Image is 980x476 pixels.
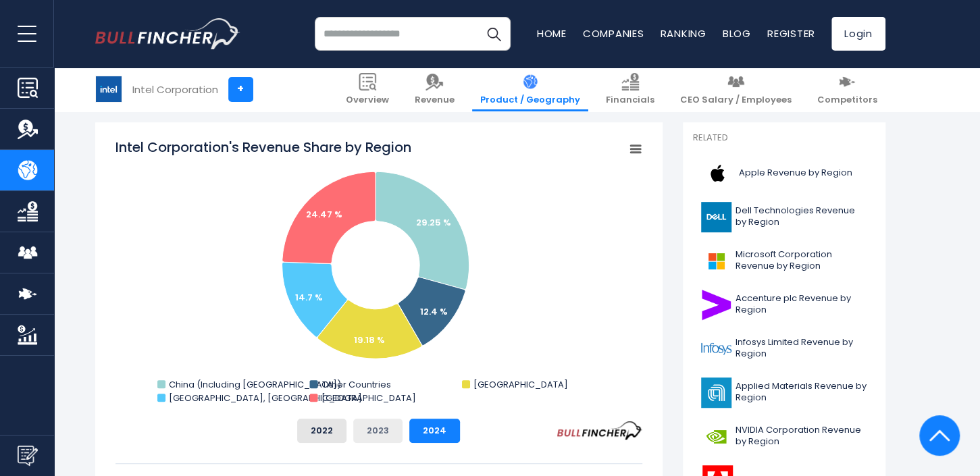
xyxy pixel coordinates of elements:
text: [GEOGRAPHIC_DATA], [GEOGRAPHIC_DATA] [169,392,362,404]
span: Overview [346,95,389,106]
text: Other Countries [321,378,390,391]
a: Infosys Limited Revenue by Region [693,330,875,367]
a: Product / Geography [472,68,588,111]
a: Overview [338,68,397,111]
a: Accenture plc Revenue by Region [693,286,875,323]
text: China (Including [GEOGRAPHIC_DATA]) [169,378,341,391]
img: ACN logo [701,290,731,320]
img: DELL logo [701,202,731,232]
a: NVIDIA Corporation Revenue by Region [693,418,875,455]
span: CEO Salary / Employees [680,95,792,106]
img: bullfincher logo [95,18,240,49]
button: 2023 [353,419,403,443]
text: 12.4 % [419,305,447,318]
img: INFY logo [701,334,731,364]
a: Revenue [407,68,463,111]
img: AAPL logo [701,158,735,188]
button: 2022 [297,419,346,443]
img: AMAT logo [701,377,731,408]
a: Ranking [661,26,706,41]
img: MSFT logo [701,246,731,276]
span: Dell Technologies Revenue by Region [736,205,867,228]
img: NVDA logo [701,421,731,452]
a: Login [831,17,885,51]
span: Competitors [817,95,877,106]
a: Apple Revenue by Region [693,155,875,192]
a: Microsoft Corporation Revenue by Region [693,242,875,280]
button: 2024 [409,419,460,443]
svg: Intel Corporation's Revenue Share by Region [115,138,642,408]
a: CEO Salary / Employees [672,68,800,111]
span: Accenture plc Revenue by Region [736,293,867,316]
a: Blog [723,26,751,41]
a: + [228,77,253,102]
text: 24.47 % [306,208,342,221]
span: Revenue [415,95,455,106]
text: 29.25 % [416,216,451,229]
span: Financials [606,95,654,106]
text: 14.7 % [294,291,322,304]
text: [GEOGRAPHIC_DATA] [473,378,567,391]
div: Intel Corporation [132,82,218,97]
a: Home [537,26,567,41]
span: Infosys Limited Revenue by Region [736,337,867,360]
a: Competitors [809,68,885,111]
a: Dell Technologies Revenue by Region [693,199,875,236]
a: Register [767,26,815,41]
a: Companies [583,26,644,41]
button: Search [477,17,511,51]
tspan: Intel Corporation's Revenue Share by Region [115,138,411,157]
text: 19.18 % [354,334,385,346]
span: Applied Materials Revenue by Region [736,381,867,404]
text: [GEOGRAPHIC_DATA] [321,392,415,404]
p: Related [693,132,875,144]
a: Go to homepage [95,18,240,49]
a: Financials [598,68,663,111]
span: Apple Revenue by Region [739,167,852,179]
span: Product / Geography [480,95,580,106]
span: NVIDIA Corporation Revenue by Region [736,425,867,448]
span: Microsoft Corporation Revenue by Region [736,249,867,272]
img: INTC logo [96,76,122,102]
a: Applied Materials Revenue by Region [693,374,875,411]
